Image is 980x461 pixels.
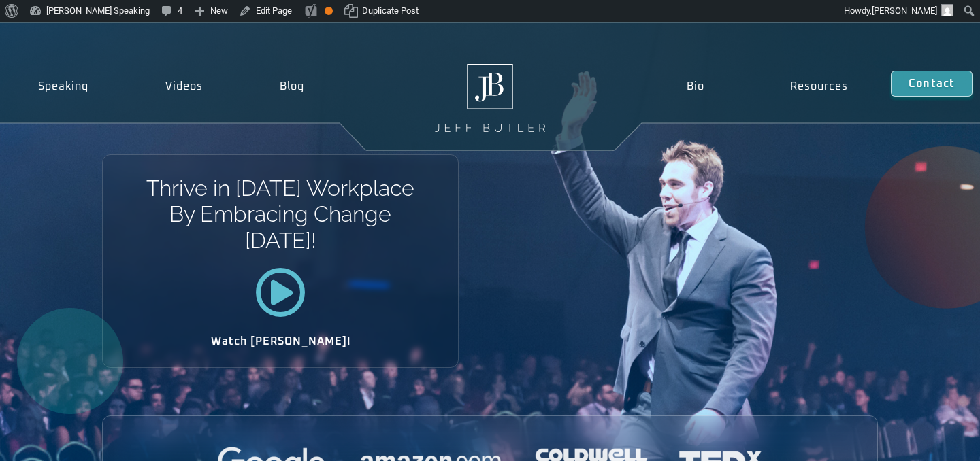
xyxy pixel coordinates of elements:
a: Videos [127,71,242,102]
a: Resources [747,71,891,102]
span: Contact [909,78,955,89]
h2: Watch [PERSON_NAME]! [150,336,410,347]
h1: Thrive in [DATE] Workplace By Embracing Change [DATE]! [146,175,416,254]
nav: Menu [644,71,891,102]
a: Contact [891,71,973,97]
a: Blog [242,71,343,102]
div: OK [325,7,333,15]
span: [PERSON_NAME] [872,5,937,16]
a: Bio [644,71,747,102]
